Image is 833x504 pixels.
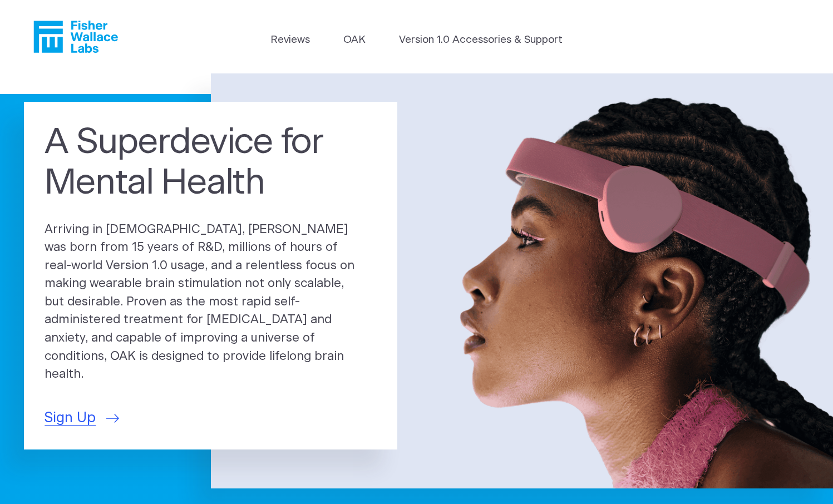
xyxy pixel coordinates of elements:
[270,32,310,48] a: Reviews
[45,221,377,384] p: Arriving in [DEMOGRAPHIC_DATA], [PERSON_NAME] was born from 15 years of R&D, millions of hours of...
[33,21,118,53] a: Fisher Wallace
[399,32,563,48] a: Version 1.0 Accessories & Support
[45,408,96,429] span: Sign Up
[45,408,119,429] a: Sign Up
[343,32,366,48] a: OAK
[45,122,377,204] h1: A Superdevice for Mental Health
